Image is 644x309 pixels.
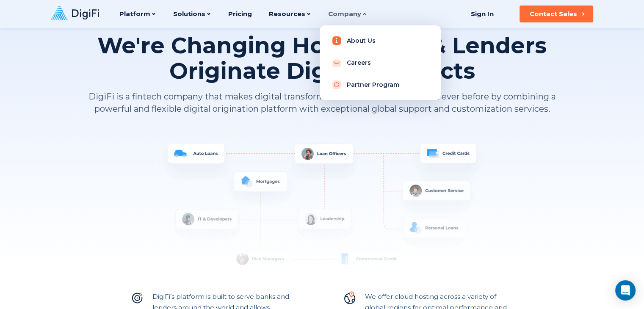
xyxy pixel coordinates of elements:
a: About Us [326,32,434,49]
p: DigiFi is a fintech company that makes digital transformation faster and easier than ever before ... [87,91,557,115]
a: Sign In [461,6,504,22]
a: Careers [326,54,434,71]
div: Open Intercom Messenger [615,280,636,301]
h1: We're Changing How Banks & Lenders Originate Digital Products [87,33,557,84]
button: Contact Sales [520,6,593,22]
div: Contact Sales [530,10,577,18]
img: System Overview [87,141,557,284]
a: Partner Program [326,76,434,93]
